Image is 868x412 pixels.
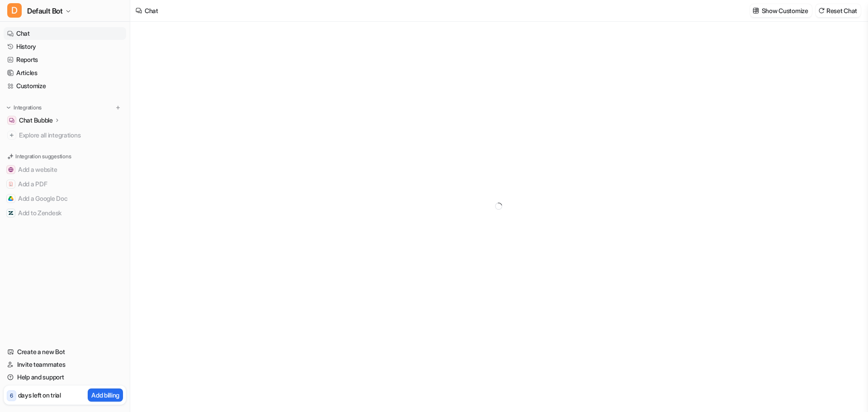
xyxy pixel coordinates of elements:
button: Add to ZendeskAdd to Zendesk [4,206,126,220]
img: Add a Google Doc [8,196,14,201]
button: Show Customize [750,4,812,17]
img: expand menu [5,104,12,111]
img: customize [753,7,759,14]
p: Add billing [91,390,119,400]
button: Reset Chat [816,4,861,17]
p: 6 [10,392,13,400]
img: Chat Bubble [9,118,14,123]
img: Add a website [8,167,14,172]
img: explore all integrations [7,131,16,140]
div: Chat [145,6,158,15]
p: days left on trial [18,390,61,400]
p: Integration suggestions [15,152,71,161]
a: Help and support [4,371,126,384]
img: menu_add.svg [115,104,121,111]
button: Add billing [88,388,123,402]
button: Add a websiteAdd a website [4,162,126,177]
a: Articles [4,66,126,79]
a: Explore all integrations [4,129,126,142]
p: Chat Bubble [19,116,53,125]
p: Show Customize [762,6,808,15]
a: Chat [4,27,126,40]
button: Add a Google DocAdd a Google Doc [4,191,126,206]
a: Create a new Bot [4,346,126,358]
a: History [4,40,126,53]
span: Default Bot [27,5,63,17]
a: Reports [4,53,126,66]
img: reset [818,7,825,14]
img: Add a PDF [8,181,14,187]
span: D [7,3,22,18]
p: Integrations [14,104,42,111]
button: Add a PDFAdd a PDF [4,177,126,191]
a: Invite teammates [4,358,126,371]
img: Add to Zendesk [8,210,14,216]
a: Customize [4,80,126,92]
span: Explore all integrations [19,128,123,142]
button: Integrations [4,103,44,112]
